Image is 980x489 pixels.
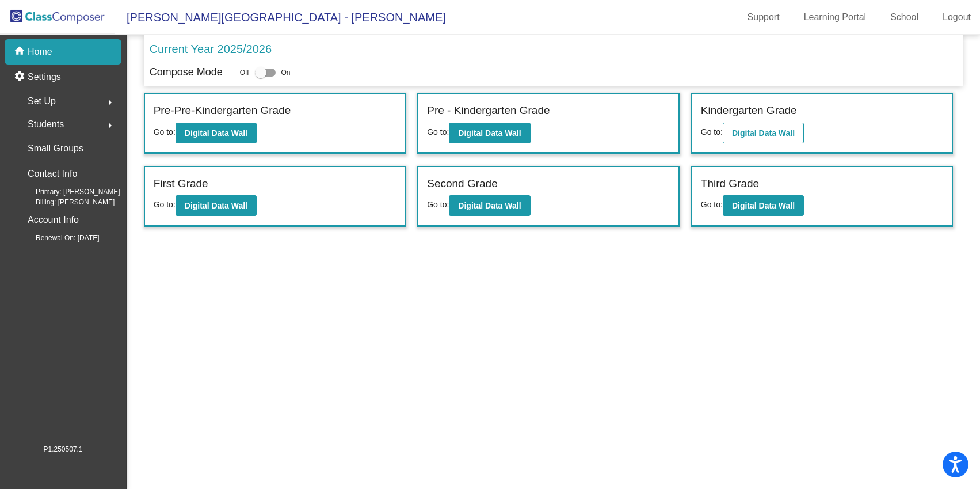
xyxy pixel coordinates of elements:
span: Students [28,116,64,132]
label: Second Grade [427,176,498,192]
a: School [881,8,928,26]
a: Support [738,8,789,26]
p: Account Info [28,212,79,228]
span: Renewal On: [DATE] [17,233,99,243]
span: Off [240,67,249,78]
button: Digital Data Wall [723,123,804,143]
span: On [281,67,291,78]
span: Go to: [427,127,449,137]
b: Digital Data Wall [732,201,795,210]
mat-icon: arrow_right [103,119,117,132]
span: Go to: [701,200,723,209]
a: Logout [933,8,980,26]
button: Digital Data Wall [176,123,257,143]
p: Small Groups [28,141,83,157]
label: Pre-Pre-Kindergarten Grade [154,103,291,119]
b: Digital Data Wall [185,201,247,210]
a: Learning Portal [795,8,876,26]
label: First Grade [154,176,208,192]
button: Digital Data Wall [449,195,530,216]
mat-icon: settings [14,70,28,84]
span: Go to: [427,200,449,209]
p: Compose Mode [150,65,223,80]
mat-icon: arrow_right [103,96,117,109]
span: [PERSON_NAME][GEOGRAPHIC_DATA] - [PERSON_NAME] [115,8,446,26]
b: Digital Data Wall [732,128,795,138]
span: Go to: [154,127,176,137]
p: Contact Info [28,166,77,182]
p: Home [28,45,52,59]
p: Settings [28,70,61,84]
p: Current Year 2025/2026 [150,40,272,58]
span: Set Up [28,93,56,109]
mat-icon: home [14,45,28,59]
button: Digital Data Wall [723,195,804,216]
b: Digital Data Wall [458,128,521,138]
b: Digital Data Wall [458,201,521,210]
label: Pre - Kindergarten Grade [427,103,550,119]
label: Kindergarten Grade [701,103,797,119]
b: Digital Data Wall [185,128,247,138]
span: Go to: [701,127,723,137]
span: Primary: [PERSON_NAME] [17,187,120,197]
span: Billing: [PERSON_NAME] [17,197,115,207]
span: Go to: [154,200,176,209]
button: Digital Data Wall [449,123,530,143]
button: Digital Data Wall [176,195,257,216]
label: Third Grade [701,176,759,192]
